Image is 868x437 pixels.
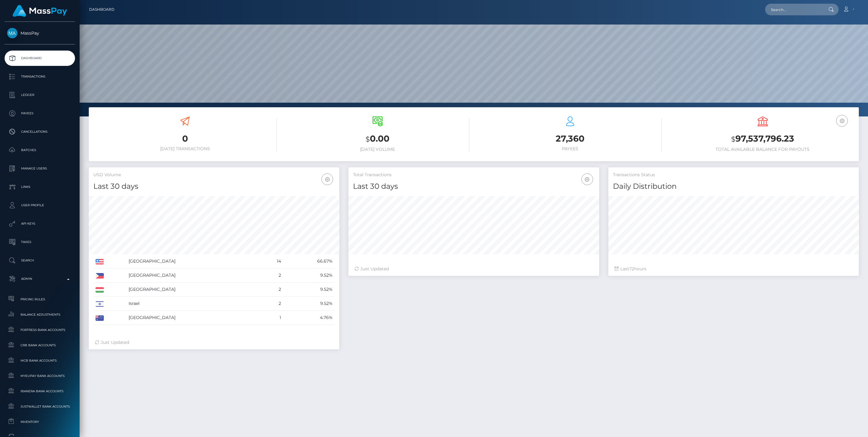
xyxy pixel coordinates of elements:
[5,216,75,231] a: API Keys
[629,266,634,272] span: 72
[7,403,73,410] span: JustWallet Bank Accounts
[613,172,854,178] h5: Transactions Status
[5,142,75,158] a: Batches
[353,181,594,192] h4: Last 30 days
[7,357,73,364] span: MCB Bank Accounts
[5,293,75,306] a: Pricing Rules
[126,283,261,297] td: [GEOGRAPHIC_DATA]
[479,133,662,145] h3: 27,360
[355,266,593,272] div: Just Updated
[283,311,335,325] td: 4.76%
[5,69,75,84] a: Transactions
[126,268,261,283] td: [GEOGRAPHIC_DATA]
[671,147,854,152] h6: Total Available Balance for Payouts
[5,234,75,250] a: Taxes
[126,311,261,325] td: [GEOGRAPHIC_DATA]
[7,54,73,63] p: Dashboard
[5,30,75,36] span: MassPay
[5,339,75,352] a: CRB Bank Accounts
[261,254,284,268] td: 14
[7,237,73,247] p: Taxes
[96,301,104,307] img: IL.png
[5,106,75,121] a: Payees
[7,256,73,265] p: Search
[5,385,75,398] a: Ibanera Bank Accounts
[261,311,284,325] td: 1
[5,271,75,287] a: Admin
[283,254,335,268] td: 66.67%
[93,133,277,145] h3: 0
[7,372,73,379] span: MyEUPay Bank Accounts
[7,182,73,192] p: Links
[126,254,261,268] td: [GEOGRAPHIC_DATA]
[96,259,104,264] img: US.png
[89,3,115,16] a: Dashboard
[7,127,73,136] p: Cancellations
[126,297,261,311] td: Israel
[5,87,75,103] a: Ledger
[283,297,335,311] td: 9.52%
[261,297,284,311] td: 2
[93,172,335,178] h5: USD Volume
[7,90,73,100] p: Ledger
[7,274,73,283] p: Admin
[93,146,277,151] h6: [DATE] Transactions
[5,179,75,195] a: Links
[7,164,73,173] p: Manage Users
[5,369,75,382] a: MyEUPay Bank Accounts
[5,323,75,336] a: Fortress Bank Accounts
[7,418,73,425] span: Inventory
[5,161,75,176] a: Manage Users
[353,172,594,178] h5: Total Transactions
[5,124,75,139] a: Cancellations
[5,253,75,268] a: Search
[7,219,73,228] p: API Keys
[96,273,104,279] img: PH.png
[7,109,73,118] p: Payees
[5,51,75,66] a: Dashboard
[96,315,104,321] img: AU.png
[7,388,73,395] span: Ibanera Bank Accounts
[286,147,469,152] h6: [DATE] Volume
[261,283,284,297] td: 2
[7,146,73,155] p: Batches
[731,135,735,143] small: $
[95,339,333,346] div: Just Updated
[765,4,823,15] input: Search...
[286,133,469,145] h3: 0.00
[7,326,73,333] span: Fortress Bank Accounts
[7,311,73,318] span: Balance Adjustments
[614,266,853,272] div: Last hours
[5,415,75,428] a: Inventory
[5,198,75,213] a: User Profile
[7,72,73,81] p: Transactions
[5,400,75,413] a: JustWallet Bank Accounts
[7,296,73,303] span: Pricing Rules
[93,181,335,192] h4: Last 30 days
[479,146,662,151] h6: Payees
[7,28,17,38] img: MassPay
[366,135,370,143] small: $
[96,287,104,293] img: HU.png
[613,181,854,192] h4: Daily Distribution
[283,283,335,297] td: 9.52%
[671,133,854,145] h3: 97,537,796.23
[5,308,75,321] a: Balance Adjustments
[5,354,75,367] a: MCB Bank Accounts
[7,342,73,349] span: CRB Bank Accounts
[283,268,335,283] td: 9.52%
[13,5,67,17] img: MassPay Logo
[261,268,284,283] td: 2
[7,201,73,210] p: User Profile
